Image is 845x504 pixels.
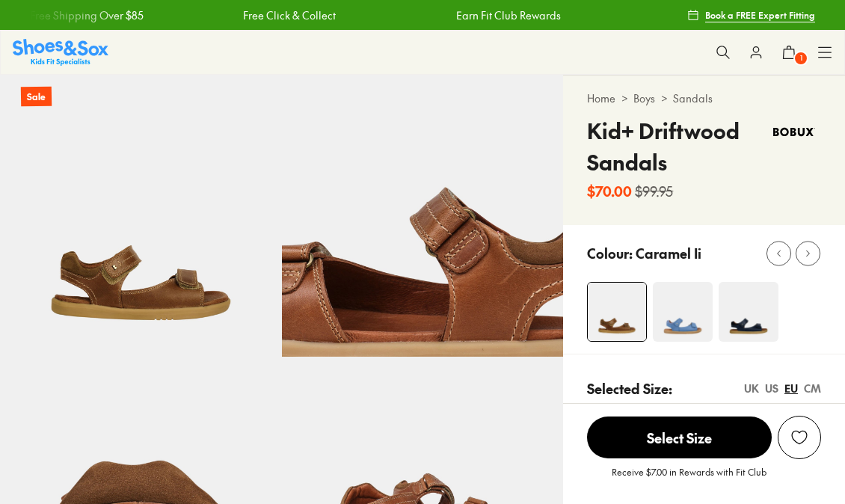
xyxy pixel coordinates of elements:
[784,381,798,396] div: EU
[587,90,615,106] a: Home
[21,87,52,107] p: Sale
[15,404,75,459] iframe: Gorgias live chat messenger
[588,283,646,341] img: 4-320361_1
[456,7,561,23] a: Earn Fit Club Rewards
[765,381,778,396] div: US
[587,378,672,399] p: Selected Size:
[587,416,772,459] button: Select Size
[243,7,336,23] a: Free Click & Collect
[744,381,759,396] div: UK
[804,381,821,396] div: CM
[636,243,701,263] p: Caramel Ii
[778,416,821,459] button: Add to Wishlist
[673,90,713,106] a: Sandals
[653,282,713,342] img: 4-502187_1
[30,7,144,23] a: Free Shipping Over $85
[13,39,108,65] img: SNS_Logo_Responsive.svg
[633,90,655,106] a: Boys
[282,75,564,357] img: 5-320362_1
[772,36,805,69] button: 1
[635,181,673,201] s: $99.95
[766,115,821,149] img: Vendor logo
[587,243,633,263] p: Colour:
[587,90,821,106] div: > >
[587,181,632,201] b: $70.00
[719,282,778,342] img: 4-251040_1
[793,51,808,66] span: 1
[612,465,766,492] p: Receive $7.00 in Rewards with Fit Club
[705,8,815,22] span: Book a FREE Expert Fitting
[587,115,766,178] h4: Kid+ Driftwood Sandals
[687,1,815,28] a: Book a FREE Expert Fitting
[13,39,108,65] a: Shoes & Sox
[587,417,772,458] span: Select Size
